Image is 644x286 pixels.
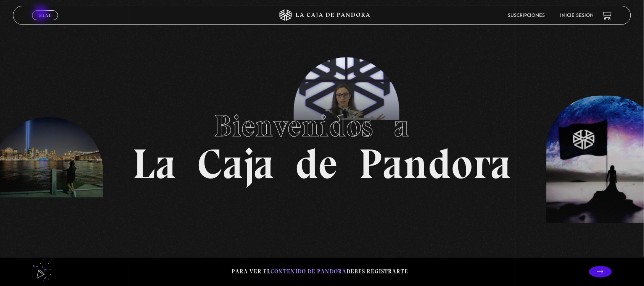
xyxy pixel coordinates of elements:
span: Bienvenidos a [214,107,430,144]
p: Para ver el debes registrarte [232,266,409,277]
a: Suscripciones [508,13,545,18]
a: Inicie sesión [560,13,594,18]
a: View your shopping cart [602,10,612,20]
span: Cerrar [36,19,54,25]
span: contenido de Pandora [271,268,347,275]
span: Menu [39,13,52,18]
h1: La Caja de Pandora [133,101,512,185]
